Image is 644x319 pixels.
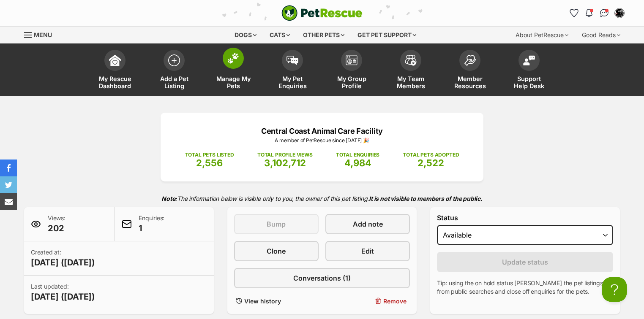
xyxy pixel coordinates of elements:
[120,0,126,6] img: adc.png
[145,46,204,96] a: Add a Pet Listing
[523,55,535,65] img: help-desk-icon-fdf02630f3aa405de69fd3d07c3f3aa587a6932b1a1747fa1d2bba05be0121f9.svg
[234,241,319,261] a: Clone
[139,214,164,234] p: Enquiries:
[403,151,459,159] p: TOTAL PETS ADOPTED
[293,273,351,283] span: Conversations (1)
[281,5,363,21] img: logo-cat-932fe2b9b8326f06289b0f2fb663e598f794de774fb13d1741a6617ecf9a85b4.svg
[582,6,596,20] button: Notifications
[352,27,422,43] div: Get pet support
[451,75,489,89] span: Member Resources
[264,27,296,43] div: Cats
[325,241,410,261] a: Edit
[273,75,311,89] span: My Pet Enquiries
[214,75,252,89] span: Manage My Pets
[353,219,383,229] span: Add note
[257,151,313,159] p: TOTAL PROFILE VIEWS
[437,252,613,272] button: Update status
[48,222,65,234] span: 202
[381,46,440,96] a: My Team Members
[615,9,624,17] img: Deanna Walton profile pic
[96,75,134,89] span: My Rescue Dashboard
[392,75,430,89] span: My Team Members
[267,219,286,229] span: Bump
[510,27,574,43] div: About PetRescue
[576,27,626,43] div: Good Reads
[344,157,371,168] span: 4,984
[287,56,298,65] img: pet-enquiries-icon-7e3ad2cf08bfb03b45e93fb7055b45f3efa6380592205ae92323e6603595dc1f.svg
[510,75,548,89] span: Support Help Desk
[31,291,95,303] span: [DATE] ([DATE])
[234,295,319,307] a: View history
[227,53,239,64] img: manage-my-pets-icon-02211641906a0b7f246fdf0571729dbe1e7629f14944591b6c1af311fb30b64b.svg
[437,214,613,222] label: Status
[155,75,193,89] span: Add a Pet Listing
[185,151,234,159] p: TOTAL PETS LISTED
[85,46,145,96] a: My Rescue Dashboard
[264,157,306,168] span: 3,102,712
[600,9,609,17] img: chat-41dd97257d64d25036548639549fe6c8038ab92f7586957e7f3b1b290dea8141.svg
[361,246,374,256] span: Edit
[168,54,180,66] img: add-pet-listing-icon-0afa8454b4691262ce3f59096e99ab1cd57d4a30225e0717b998d2c9b9846f56.svg
[281,5,363,21] a: PetRescue
[369,195,483,202] strong: It is not visible to members of the public.
[602,277,627,302] iframe: Help Scout Beacon - Open
[418,157,444,168] span: 2,522
[502,257,548,267] span: Update status
[598,6,611,20] a: Conversations
[234,214,319,234] button: Bump
[109,54,121,66] img: dashboard-icon-eb2f2d2d3e046f16d808141f083e7271f6b2e854fb5c12c21221c1fb7104beca.svg
[31,257,95,268] span: [DATE] ([DATE])
[405,55,417,66] img: team-members-icon-5396bd8760b3fe7c0b43da4ab00e1e3bb1a5d9ba89233759b79545d2d3fc5d0d.svg
[161,195,177,202] strong: Note:
[234,268,410,288] a: Conversations (1)
[229,27,262,43] div: Dogs
[244,297,281,305] span: View history
[173,137,471,144] p: A member of PetRescue since [DATE] 🎉
[346,55,357,65] img: group-profile-icon-3fa3cf56718a62981997c0bc7e787c4b2cf8bcc04b72c1350f741eb67cf2f40e.svg
[297,27,350,43] div: Other pets
[24,190,620,207] p: The information below is visible only to you, the owner of this pet listing.
[464,55,476,66] img: member-resources-icon-8e73f808a243e03378d46382f2149f9095a855e16c252ad45f914b54edf8863c.svg
[267,246,286,256] span: Clone
[567,6,581,20] a: Favourites
[325,295,410,307] button: Remove
[437,279,613,296] p: Tip: using the on hold status [PERSON_NAME] the pet listings from public searches and close off e...
[48,214,65,234] p: Views:
[31,248,95,268] p: Created at:
[613,6,626,20] button: My account
[586,9,592,17] img: notifications-46538b983faf8c2785f20acdc204bb7945ddae34d4c08c2a6579f10ce5e182be.svg
[173,125,471,137] p: Central Coast Animal Care Facility
[139,222,164,234] span: 1
[499,46,559,96] a: Support Help Desk
[24,27,58,42] a: Menu
[333,75,371,89] span: My Group Profile
[336,151,379,159] p: TOTAL ENQUIRIES
[322,46,381,96] a: My Group Profile
[31,282,95,303] p: Last updated:
[196,157,223,168] span: 2,556
[567,6,626,20] ul: Account quick links
[383,297,407,305] span: Remove
[204,46,263,96] a: Manage My Pets
[325,214,410,234] a: Add note
[440,46,499,96] a: Member Resources
[34,31,52,38] span: Menu
[263,46,322,96] a: My Pet Enquiries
